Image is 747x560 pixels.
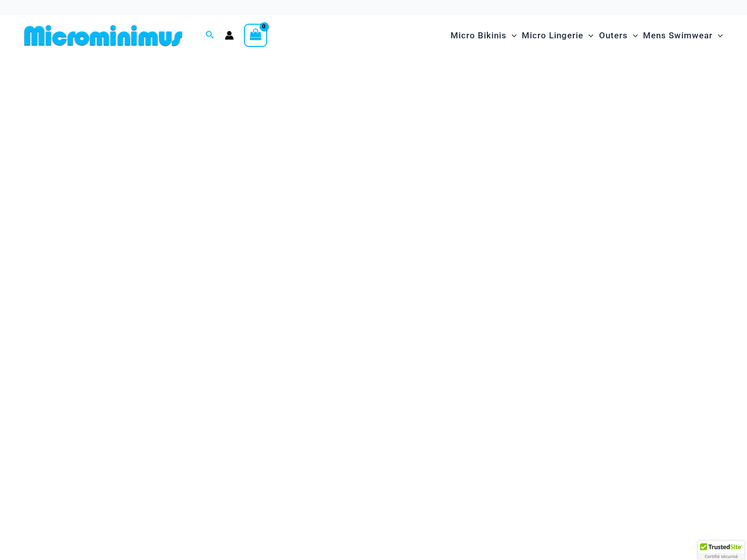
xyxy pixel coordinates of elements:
div: TrustedSite Certified [698,541,744,560]
a: View Shopping Cart, empty [244,24,267,47]
span: Menu Toggle [583,23,593,48]
nav: Site Navigation [446,19,727,52]
span: Outers [599,23,628,48]
a: Mens SwimwearMenu ToggleMenu Toggle [640,20,725,51]
a: Search icon link [206,29,215,42]
span: Micro Bikinis [451,23,507,48]
span: Menu Toggle [628,23,638,48]
span: Mens Swimwear [643,23,713,48]
a: Account icon link [225,31,234,40]
span: Menu Toggle [713,23,723,48]
a: OutersMenu ToggleMenu Toggle [596,20,640,51]
a: Micro LingerieMenu ToggleMenu Toggle [519,20,596,51]
img: MM SHOP LOGO FLAT [20,24,186,47]
span: Micro Lingerie [522,23,583,48]
a: Micro BikinisMenu ToggleMenu Toggle [448,20,519,51]
span: Menu Toggle [507,23,517,48]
